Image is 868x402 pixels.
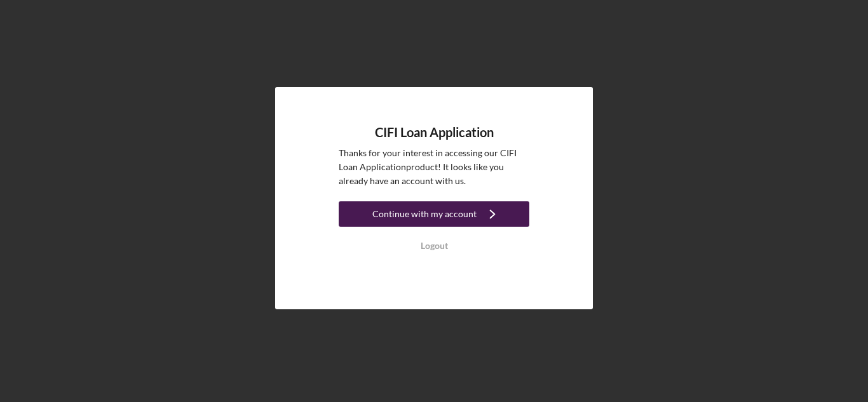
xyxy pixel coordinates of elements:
[339,233,529,258] button: Logout
[375,125,494,140] h4: CIFI Loan Application
[339,146,529,189] p: Thanks for your interest in accessing our CIFI Loan Application product! It looks like you alread...
[339,201,529,230] a: Continue with my account
[372,201,477,227] div: Continue with my account
[339,201,529,227] button: Continue with my account
[421,233,448,258] div: Logout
